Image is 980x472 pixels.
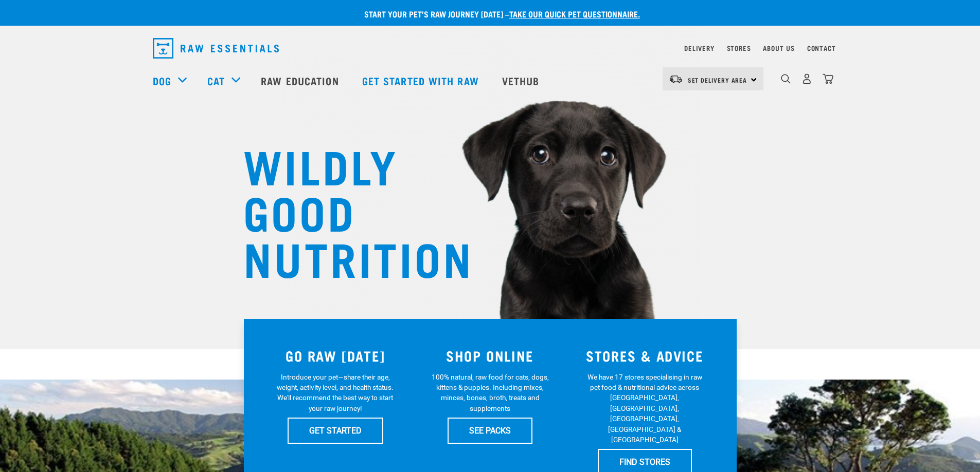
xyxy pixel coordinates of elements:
[823,73,833,84] img: home-icon@2x.png
[574,348,716,364] h3: STORES & ADVICE
[781,74,791,84] img: home-icon-1@2x.png
[153,73,171,88] a: Dog
[251,60,351,101] a: Raw Education
[727,46,751,50] a: Stores
[243,141,449,280] h1: WILDLY GOOD NUTRITION
[801,73,812,84] img: user.png
[492,60,553,101] a: Vethub
[153,38,279,59] img: Raw Essentials Logo
[448,418,532,443] a: SEE PACKS
[264,348,407,364] h3: GO RAW [DATE]
[688,78,747,82] span: Set Delivery Area
[509,11,640,16] a: take our quick pet questionnaire.
[352,60,492,101] a: Get started with Raw
[288,418,383,443] a: GET STARTED
[419,348,561,364] h3: SHOP ONLINE
[669,74,683,84] img: van-moving.png
[207,73,225,88] a: Cat
[807,46,836,50] a: Contact
[430,372,550,414] p: 100% natural, raw food for cats, dogs, kittens & puppies. Including mixes, minces, bones, broth, ...
[763,46,794,50] a: About Us
[684,46,714,50] a: Delivery
[145,34,836,63] nav: dropdown navigation
[584,372,705,445] p: We have 17 stores specialising in raw pet food & nutritional advice across [GEOGRAPHIC_DATA], [GE...
[275,372,396,414] p: Introduce your pet—share their age, weight, activity level, and health status. We'll recommend th...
